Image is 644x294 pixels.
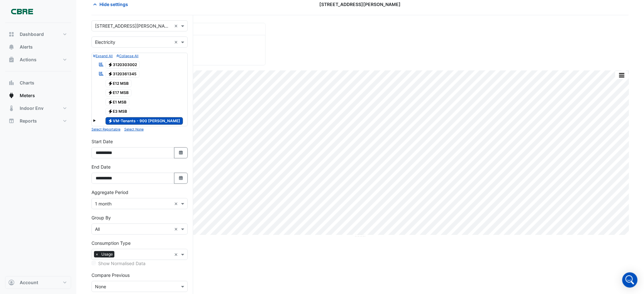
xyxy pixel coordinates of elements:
[8,44,15,50] app-icon: Alerts
[178,176,184,181] fa-icon: Select Date
[615,71,628,79] button: More Options
[8,80,15,86] app-icon: Charts
[5,41,71,53] button: Alerts
[174,39,180,45] span: Clear
[8,92,15,99] app-icon: Meters
[5,89,71,102] button: Meters
[108,62,113,67] fa-icon: Electricity
[5,276,71,289] button: Account
[108,118,113,123] fa-icon: Electricity
[5,115,71,127] button: Reports
[124,127,144,131] small: Select None
[92,260,188,267] div: Selected meters/streams do not support normalisation
[622,272,638,288] div: Open Intercom Messenger
[108,109,113,114] fa-icon: Electricity
[5,28,71,41] button: Dashboard
[99,1,128,8] span: Hide settings
[20,118,37,124] span: Reports
[20,279,38,286] span: Account
[20,31,44,37] span: Dashboard
[108,100,113,104] fa-icon: Electricity
[105,80,132,87] span: E12 MSB
[5,77,71,89] button: Charts
[105,108,130,116] span: E3 MSB
[92,240,131,246] label: Consumption Type
[20,80,34,86] span: Charts
[105,117,183,125] span: VM-Tenants - 900 [PERSON_NAME]
[20,57,37,63] span: Actions
[108,81,113,86] fa-icon: Electricity
[93,54,113,58] small: Expand All
[117,53,139,59] button: Collapse All
[98,71,104,77] fa-icon: Reportable
[108,72,113,77] fa-icon: Electricity
[20,92,35,99] span: Meters
[92,126,120,132] button: Select Reportable
[100,251,114,257] span: Usage
[92,127,120,131] small: Select Reportable
[8,57,15,63] app-icon: Actions
[98,62,104,67] fa-icon: Reportable
[105,70,140,78] span: 3120361345
[5,53,71,66] button: Actions
[5,102,71,115] button: Indoor Env
[117,54,139,58] small: Collapse All
[8,105,15,111] app-icon: Indoor Env
[92,164,111,170] label: End Date
[92,189,128,196] label: Aggregate Period
[93,53,113,59] button: Expand All
[174,200,180,207] span: Clear
[105,61,140,69] span: 3120303002
[20,44,33,50] span: Alerts
[178,150,184,156] fa-icon: Select Date
[320,1,401,8] span: [STREET_ADDRESS][PERSON_NAME]
[98,260,146,267] label: Show Normalised Data
[124,126,144,132] button: Select None
[105,98,130,106] span: E1 MSB
[174,226,180,232] span: Clear
[108,90,113,95] fa-icon: Electricity
[92,272,130,278] label: Compare Previous
[94,251,100,257] span: ×
[174,251,180,258] span: Clear
[174,23,180,29] span: Clear
[105,89,132,97] span: E17 MSB
[8,31,15,37] app-icon: Dashboard
[92,214,111,221] label: Group By
[20,105,44,111] span: Indoor Env
[8,5,36,18] img: Company Logo
[92,138,113,145] label: Start Date
[8,118,15,124] app-icon: Reports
